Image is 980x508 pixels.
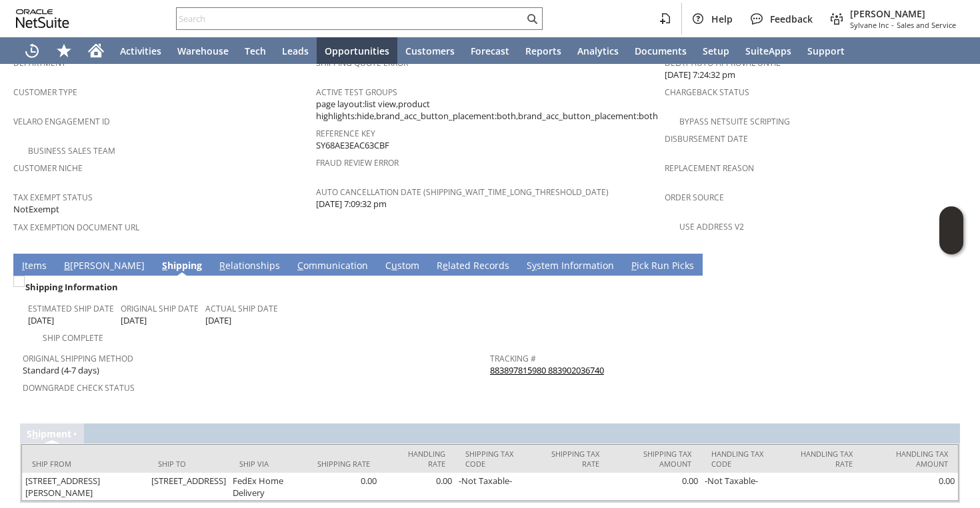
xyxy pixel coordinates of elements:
[32,427,38,440] span: h
[405,45,455,57] span: Customers
[631,259,637,272] span: P
[13,276,25,287] img: Unchecked
[205,303,278,314] a: Actual Ship Date
[316,139,389,152] span: SY68AE3EAC63CBF
[316,128,375,139] a: Reference Key
[471,45,509,57] span: Forecast
[619,449,692,469] div: Shipping Tax Amount
[159,259,205,274] a: Shipping
[939,231,963,255] span: Oracle Guided Learning Widget. To move around, please hold and drag
[380,473,455,501] td: 0.00
[64,259,70,272] span: B
[316,98,658,123] span: page layout:list view,product highlights:hide,brand_acc_button_placement:both,brand_acc_button_pl...
[711,449,773,469] div: Handling Tax Code
[316,87,397,98] a: Active Test Groups
[793,449,853,469] div: Handling Tax Rate
[43,332,103,344] a: Ship Complete
[28,314,54,327] span: [DATE]
[162,259,167,272] span: S
[770,13,813,25] span: Feedback
[703,45,729,57] span: Setup
[382,259,423,274] a: Custom
[665,192,724,203] a: Order Source
[48,37,80,64] div: Shortcuts
[665,69,735,81] span: [DATE] 7:24:32 pm
[23,278,485,296] div: Shipping Information
[745,45,791,57] span: SuiteApps
[316,157,399,168] a: Fraud Review Error
[16,9,69,28] svg: logo
[316,198,387,210] span: [DATE] 7:09:32 pm
[850,7,956,20] span: [PERSON_NAME]
[121,314,147,327] span: [DATE]
[13,222,139,233] a: Tax Exemption Document URL
[177,11,524,27] input: Search
[169,37,237,64] a: Warehouse
[695,37,737,64] a: Setup
[23,382,135,393] a: Downgrade Check Status
[628,259,697,274] a: Pick Run Picks
[229,473,307,501] td: FedEx Home Delivery
[799,37,853,64] a: Support
[524,11,540,27] svg: Search
[239,459,297,469] div: Ship Via
[13,116,110,127] a: Velaro Engagement ID
[943,256,959,272] a: Unrolled view on
[665,162,754,174] a: Replacement reason
[28,145,115,156] a: Business Sales Team
[891,20,894,30] span: -
[391,259,397,272] span: u
[24,43,40,59] svg: Recent Records
[80,37,112,64] a: Home
[577,45,619,57] span: Analytics
[294,259,371,274] a: Communication
[701,473,783,501] td: -Not Taxable-
[22,259,25,272] span: I
[13,192,93,203] a: Tax Exempt Status
[274,37,317,64] a: Leads
[317,459,370,469] div: Shipping Rate
[297,259,303,272] span: C
[121,303,199,314] a: Original Ship Date
[88,43,104,59] svg: Home
[532,259,537,272] span: y
[433,259,513,274] a: Related Records
[807,45,845,57] span: Support
[237,37,274,64] a: Tech
[665,87,749,98] a: Chargeback Status
[737,37,799,64] a: SuiteApps
[307,473,380,501] td: 0.00
[635,45,687,57] span: Documents
[679,116,790,127] a: Bypass NetSuite Scripting
[317,37,397,64] a: Opportunities
[325,45,389,57] span: Opportunities
[61,259,148,274] a: B[PERSON_NAME]
[23,353,133,364] a: Original Shipping Method
[282,45,309,57] span: Leads
[455,473,533,501] td: -Not Taxable-
[443,259,448,272] span: e
[665,133,748,144] a: Disbursement Date
[23,364,99,377] span: Standard (4-7 days)
[627,37,695,64] a: Documents
[22,473,148,501] td: [STREET_ADDRESS][PERSON_NAME]
[523,259,617,274] a: System Information
[219,259,225,272] span: R
[56,43,72,59] svg: Shortcuts
[873,449,948,469] div: Handling Tax Amount
[490,353,536,364] a: Tracking #
[13,162,83,174] a: Customer Niche
[463,37,517,64] a: Forecast
[316,186,609,198] a: Auto Cancellation Date (shipping_wait_time_long_threshold_date)
[158,459,219,469] div: Ship To
[13,203,59,216] span: NotExempt
[27,427,71,440] a: Shipment
[465,449,523,469] div: Shipping Tax Code
[205,314,231,327] span: [DATE]
[609,473,702,501] td: 0.00
[16,37,48,64] a: Recent Records
[112,37,169,64] a: Activities
[863,473,958,501] td: 0.00
[32,459,138,469] div: Ship From
[939,206,963,254] iframe: Click here to launch Oracle Guided Learning Help Panel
